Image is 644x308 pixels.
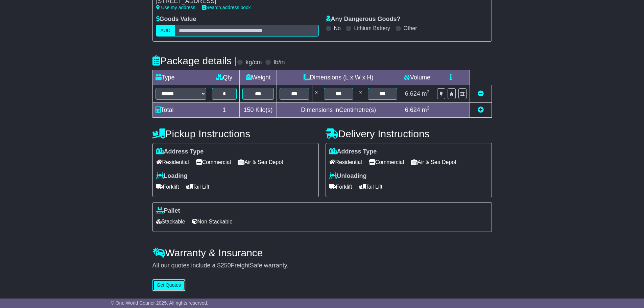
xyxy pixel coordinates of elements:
[202,5,251,10] a: Search address book
[422,106,430,113] span: m
[277,102,400,117] td: Dimensions in Centimetre(s)
[152,128,319,139] h4: Pickup Instructions
[427,105,430,111] sup: 3
[369,157,404,167] span: Commercial
[329,148,377,156] label: Address Type
[404,25,417,31] label: Other
[240,102,277,117] td: Kilo(s)
[156,157,189,167] span: Residential
[478,106,484,113] a: Add new item
[329,157,362,167] span: Residential
[156,148,204,156] label: Address Type
[245,59,262,66] label: kg/cm
[427,89,430,94] sup: 3
[152,70,209,85] td: Type
[405,106,420,113] span: 6.624
[186,182,210,192] span: Tail Lift
[326,16,401,23] label: Any Dangerous Goods?
[273,59,285,66] label: lb/in
[221,262,231,269] span: 250
[329,172,367,180] label: Unloading
[326,128,492,139] h4: Delivery Instructions
[156,182,179,192] span: Forklift
[240,70,277,85] td: Weight
[156,25,175,37] label: AUD
[411,157,456,167] span: Air & Sea Depot
[156,16,196,23] label: Goods Value
[405,90,420,97] span: 6.624
[312,85,321,102] td: x
[152,247,492,258] h4: Warranty & Insurance
[152,279,186,291] button: Get Quotes
[478,90,484,97] a: Remove this item
[192,216,233,227] span: Non Stackable
[156,172,188,180] label: Loading
[359,182,383,192] span: Tail Lift
[152,102,209,117] td: Total
[329,182,352,192] span: Forklift
[422,90,430,97] span: m
[156,5,195,10] a: Use my address
[209,70,240,85] td: Qty
[334,25,341,31] label: No
[111,300,209,306] span: © One World Courier 2025. All rights reserved.
[354,25,390,31] label: Lithium Battery
[400,70,434,85] td: Volume
[152,55,237,66] h4: Package details |
[152,262,492,269] div: All our quotes include a $ FreightSafe warranty.
[209,102,240,117] td: 1
[244,106,254,113] span: 150
[238,157,283,167] span: Air & Sea Depot
[196,157,231,167] span: Commercial
[156,207,180,215] label: Pallet
[156,216,185,227] span: Stackable
[356,85,365,102] td: x
[277,70,400,85] td: Dimensions (L x W x H)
